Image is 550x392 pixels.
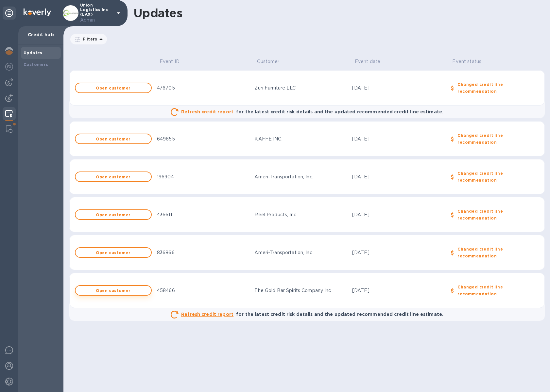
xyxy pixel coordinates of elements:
[352,211,445,218] div: [DATE]
[96,288,130,293] b: Open customer
[75,247,152,258] button: Open customer
[96,250,130,255] b: Open customer
[452,58,481,65] p: Event status
[157,85,249,91] div: 476705
[236,312,443,317] b: for the latest credit risk details and the updated recommended credit line estimate.
[75,285,152,296] button: Open customer
[254,85,347,91] div: Zuri Furniture LLC
[75,134,152,144] button: Open customer
[96,212,130,217] b: Open customer
[96,137,130,141] b: Open customer
[157,287,249,294] div: 458466
[80,36,97,42] p: Filters
[352,85,445,91] div: [DATE]
[352,287,445,294] div: [DATE]
[3,7,16,20] div: Unpin categories
[352,136,445,142] div: [DATE]
[355,58,389,65] span: Event date
[75,209,152,220] button: Open customer
[457,247,503,258] b: Changed credit line recommendation
[80,3,113,24] p: Union Logistics Inc (LAX)
[157,249,249,256] div: 836866
[352,173,445,180] div: [DATE]
[254,211,347,218] div: Reel Products, Inc
[254,136,347,142] div: KAFFE INC.
[24,62,48,67] b: Customers
[457,209,503,220] b: Changed credit line recommendation
[257,58,288,65] span: Customer
[254,287,347,294] div: The Gold Bar Spirits Company Inc.
[75,171,152,182] button: Open customer
[5,63,13,71] img: Foreign exchange
[5,110,13,118] img: Credit hub
[352,249,445,256] div: [DATE]
[133,6,182,20] h1: Updates
[157,211,249,218] div: 436611
[457,133,503,145] b: Changed credit line recommendation
[355,58,380,65] p: Event date
[181,312,233,317] u: Refresh credit report
[24,50,43,55] b: Updates
[254,249,347,256] div: Ameri-Transportation, Inc.
[75,83,152,93] button: Open customer
[157,136,249,142] div: 649655
[160,58,180,65] p: Event ID
[96,86,130,90] b: Open customer
[457,285,503,296] b: Changed credit line recommendation
[80,17,113,24] p: Admin
[157,173,249,180] div: 196904
[181,109,233,114] u: Refresh credit report
[236,109,443,114] b: for the latest credit risk details and the updated recommended credit line estimate.
[24,8,51,16] img: Logo
[24,31,58,38] p: Credit hub
[96,174,130,179] b: Open customer
[457,171,503,183] b: Changed credit line recommendation
[254,173,347,180] div: Ameri-Transportation, Inc.
[160,58,188,65] span: Event ID
[257,58,279,65] p: Customer
[457,82,503,94] b: Changed credit line recommendation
